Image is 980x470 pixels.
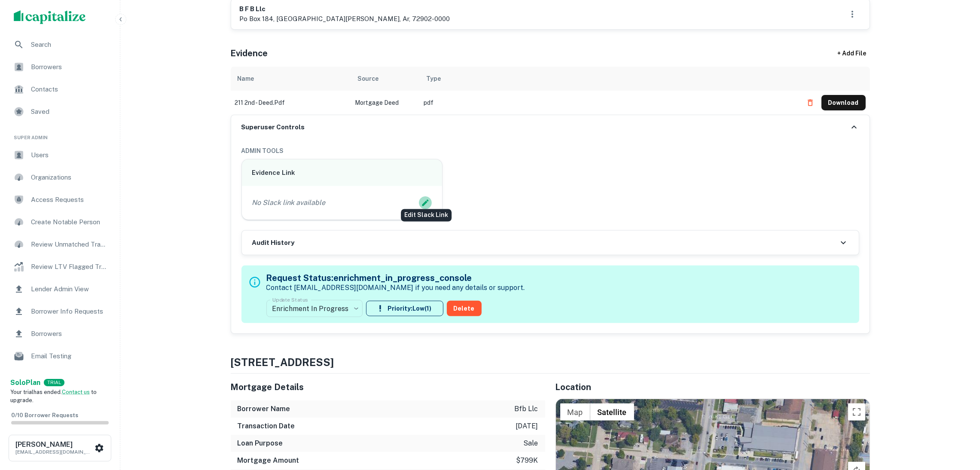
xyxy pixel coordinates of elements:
[31,284,108,294] span: Lender Admin View
[7,145,113,165] a: Users
[266,283,525,293] p: Contact [EMAIL_ADDRESS][DOMAIN_NAME] if you need any details or support.
[240,4,450,14] h6: b f b llc
[516,455,538,466] p: $799k
[231,67,870,115] div: scrollable content
[231,91,351,115] td: 211 2nd - deed.pdf
[31,262,108,272] span: Review LTV Flagged Transactions
[31,351,108,361] span: Email Testing
[9,435,111,461] button: [PERSON_NAME][EMAIL_ADDRESS][DOMAIN_NAME]
[822,46,882,61] div: + Add File
[516,421,538,431] p: [DATE]
[366,301,443,316] button: Priority:Low(1)
[7,279,113,299] a: Lender Admin View
[7,124,113,145] li: Super Admin
[238,404,290,414] h6: Borrower Name
[15,448,93,456] p: [EMAIL_ADDRESS][DOMAIN_NAME]
[231,381,545,394] h5: Mortgage Details
[10,378,40,388] a: SoloPlan
[7,34,113,55] a: Search
[240,14,450,24] p: po box 184, [GEOGRAPHIC_DATA][PERSON_NAME], ar, 72902-0000
[231,67,351,91] th: Name
[31,306,108,317] span: Borrower Info Requests
[31,40,108,50] span: Search
[266,296,363,320] div: Enrichment In Progress
[272,296,308,303] label: Update Status
[803,96,818,110] button: Delete file
[821,95,866,110] button: Download
[7,189,113,210] a: Access Requests
[31,239,108,250] span: Review Unmatched Transactions
[231,47,268,60] h5: Evidence
[358,73,379,84] div: Source
[7,368,113,389] a: Email Analytics
[31,195,108,205] span: Access Requests
[556,381,870,394] h5: Location
[7,57,113,77] a: Borrowers
[252,238,295,248] h6: Audit History
[31,329,108,339] span: Borrowers
[241,146,859,156] h6: ADMIN TOOLS
[31,107,108,117] span: Saved
[401,209,452,222] div: Edit Slack Link
[11,412,78,418] span: 0 / 10 Borrower Requests
[266,272,525,284] h5: Request Status: enrichment_in_progress_console
[524,438,538,449] p: sale
[31,62,108,72] span: Borrowers
[351,91,420,115] td: Mortgage Deed
[231,354,870,370] h4: [STREET_ADDRESS]
[31,84,108,95] span: Contacts
[238,438,283,449] h6: Loan Purpose
[238,455,299,466] h6: Mortgage Amount
[252,168,432,178] h6: Evidence Link
[7,234,113,255] a: Review Unmatched Transactions
[420,67,798,91] th: Type
[7,101,113,122] a: Saved
[7,79,113,100] a: Contacts
[447,301,482,316] button: Delete
[420,91,798,115] td: pdf
[14,10,86,24] img: capitalize-logo.png
[31,217,108,227] span: Create Notable Person
[252,198,326,208] p: No Slack link available
[31,150,108,160] span: Users
[241,122,305,132] h6: Superuser Controls
[351,67,420,91] th: Source
[7,212,113,232] a: Create Notable Person
[7,167,113,188] a: Organizations
[590,403,634,421] button: Show satellite imagery
[515,404,538,414] p: bfb llc
[15,441,93,448] h6: [PERSON_NAME]
[427,73,441,84] div: Type
[848,403,865,421] button: Toggle fullscreen view
[62,389,90,395] a: Contact us
[7,346,113,366] a: Email Testing
[238,421,295,431] h6: Transaction Date
[7,324,113,344] a: Borrowers
[44,379,64,386] div: TRIAL
[10,389,97,404] span: Your trial has ended. to upgrade.
[560,403,590,421] button: Show street map
[238,73,254,84] div: Name
[937,401,980,443] iframe: Chat Widget
[7,256,113,277] a: Review LTV Flagged Transactions
[7,301,113,322] a: Borrower Info Requests
[10,378,40,387] strong: Solo Plan
[419,196,432,209] button: Edit Slack Link
[31,172,108,183] span: Organizations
